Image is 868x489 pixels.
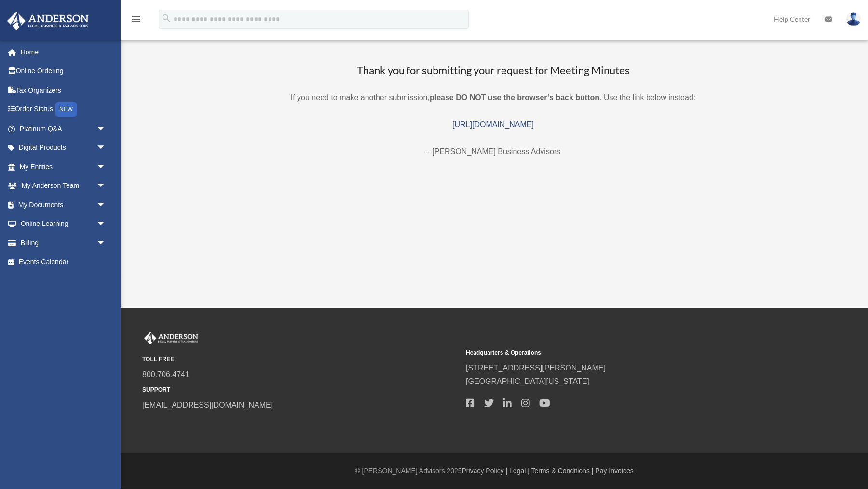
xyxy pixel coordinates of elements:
[4,12,92,30] img: Anderson Advisors Platinum Portal
[133,145,854,159] p: – [PERSON_NAME] Business Advisors
[133,63,854,78] h3: Thank you for submitting your request for Meeting Minutes
[595,467,633,475] a: Pay Invoices
[161,13,172,24] i: search
[466,348,783,358] small: Headquarters & Operations
[130,13,142,25] i: menu
[142,370,190,379] a: 800.706.4741
[509,467,529,475] a: Legal |
[7,42,121,62] a: Home
[7,100,121,119] a: Order StatusNEW
[142,385,459,395] small: SUPPORT
[531,467,594,475] a: Terms & Conditions |
[466,377,589,385] a: [GEOGRAPHIC_DATA][US_STATE]
[96,138,116,158] span: arrow_drop_down
[7,252,121,272] a: Events Calendar
[96,233,116,253] span: arrow_drop_down
[96,214,116,234] span: arrow_drop_down
[96,157,116,177] span: arrow_drop_down
[121,465,868,477] div: © [PERSON_NAME] Advisors 2025
[466,364,606,372] a: [STREET_ADDRESS][PERSON_NAME]
[96,119,116,139] span: arrow_drop_down
[7,62,121,81] a: Online Ordering
[846,12,861,26] img: User Pic
[133,91,854,105] p: If you need to make another submission, . Use the link below instead:
[96,176,116,196] span: arrow_drop_down
[430,93,599,102] b: please DO NOT use the browser’s back button
[462,467,508,475] a: Privacy Policy |
[142,332,200,344] img: Anderson Advisors Platinum Portal
[7,157,121,176] a: My Entitiesarrow_drop_down
[142,401,273,409] a: [EMAIL_ADDRESS][DOMAIN_NAME]
[7,195,121,214] a: My Documentsarrow_drop_down
[7,138,121,158] a: Digital Productsarrow_drop_down
[96,195,116,215] span: arrow_drop_down
[452,120,534,129] a: [URL][DOMAIN_NAME]
[7,176,121,196] a: My Anderson Teamarrow_drop_down
[142,355,459,365] small: TOLL FREE
[130,17,142,25] a: menu
[7,80,121,100] a: Tax Organizers
[7,233,121,252] a: Billingarrow_drop_down
[7,119,121,138] a: Platinum Q&Aarrow_drop_down
[7,214,121,234] a: Online Learningarrow_drop_down
[55,102,77,117] div: NEW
